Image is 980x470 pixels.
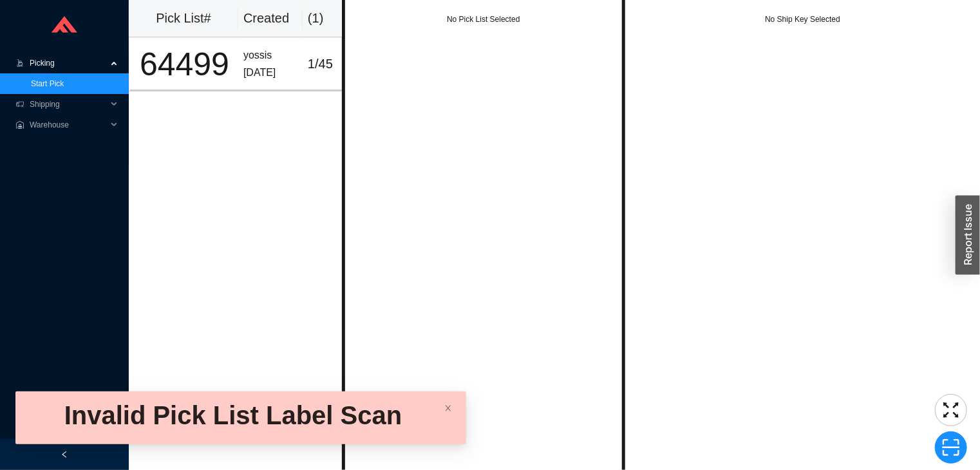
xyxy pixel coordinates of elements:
button: fullscreen [935,394,967,426]
span: close [444,404,452,412]
div: yossis [243,47,297,64]
div: Invalid Pick List Label Scan [26,399,440,431]
div: [DATE] [243,64,297,82]
span: Warehouse [30,115,107,135]
span: fullscreen [936,400,966,420]
a: Start Pick [31,79,64,88]
div: 64499 [136,48,233,80]
div: ( 1 ) [308,8,349,29]
span: scan [936,438,966,457]
button: scan [935,431,967,464]
div: No Pick List Selected [345,13,623,26]
span: Picking [30,53,107,73]
span: Shipping [30,94,107,115]
div: No Ship Key Selected [625,13,980,26]
div: 1 / 45 [308,53,347,75]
